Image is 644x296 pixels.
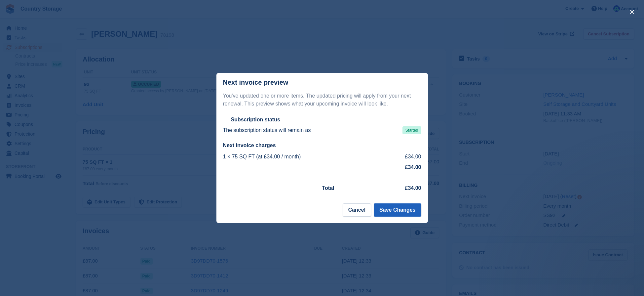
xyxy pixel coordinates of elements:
[374,203,421,217] button: Save Changes
[223,126,311,134] p: The subscription status will remain as
[231,116,280,123] h2: Subscription status
[405,164,421,170] strong: £34.00
[223,92,421,108] p: You've updated one or more items. The updated pricing will apply from your next renewal. This pre...
[387,151,421,162] td: £34.00
[223,142,421,149] h2: Next invoice charges
[402,126,421,134] span: Started
[343,203,371,217] button: Cancel
[322,185,334,191] strong: Total
[223,151,387,162] td: 1 × 75 SQ FT (at £34.00 / month)
[627,7,637,17] button: close
[405,185,421,191] strong: £34.00
[223,79,288,86] p: Next invoice preview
